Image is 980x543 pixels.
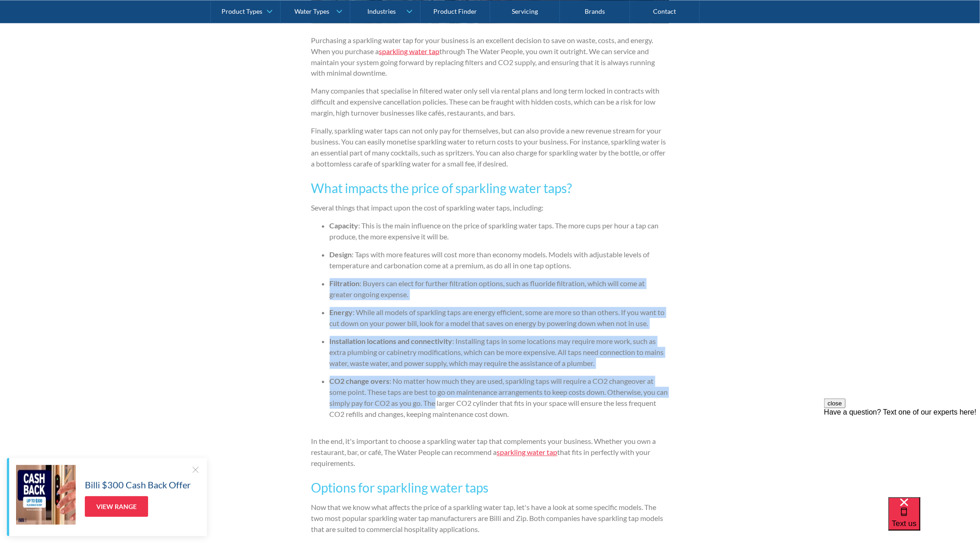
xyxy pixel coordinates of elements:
[85,496,148,517] a: View Range
[330,222,359,230] strong: Capacity
[379,47,440,55] a: sparkling water tap
[294,7,329,15] div: Water Types
[311,502,669,535] p: Now that we know what affects the price of a sparkling water tap, let's have a look at some speci...
[311,478,669,498] h3: Options for sparkling water taps
[330,336,669,369] li: : Installing taps in some locations may require more work, such as extra plumbing or cabinetry mo...
[330,279,360,288] strong: Filtration
[221,7,262,15] div: Product Types
[85,478,191,492] h5: Billi $300 Cash Back Offer
[311,86,669,119] p: Many companies that specialise in filtered water only sell via rental plans and long term locked ...
[330,249,669,271] li: : Taps with more features will cost more than economy models. Models with adjustable levels of te...
[330,377,390,386] strong: CO2 change overs
[330,221,669,243] li: : This is the main influence on the price of sparkling water taps. The more cups per hour a tap c...
[330,250,352,259] strong: Design
[330,308,353,317] strong: Energy
[311,179,669,198] h3: What impacts the price of sparkling water taps?
[367,7,396,15] div: Industries
[330,307,669,329] li: : While all models of sparkling taps are energy efficient, some are more so than others. If you w...
[311,126,669,170] p: Finally, sparkling water taps can not only pay for themselves, but can also provide a new revenue...
[16,465,76,525] img: Billi $300 Cash Back Offer
[311,35,669,79] p: Purchasing a sparkling water tap for your business is an excellent decision to save on waste, cos...
[330,337,453,346] strong: Installation locations and connectivity
[888,497,980,543] iframe: podium webchat widget bubble
[311,436,669,469] p: In the end, it's important to choose a sparkling water tap that complements your business. Whethe...
[824,399,980,509] iframe: podium webchat widget prompt
[330,376,669,420] li: : No matter how much they are used, sparkling taps will require a CO2 changeover at some point. T...
[311,203,669,214] p: Several things that impact upon the cost of sparkling water taps, including:
[330,278,669,300] li: : Buyers can elect for further filtration options, such as fluoride filtration, which will come a...
[497,448,558,457] a: sparkling water tap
